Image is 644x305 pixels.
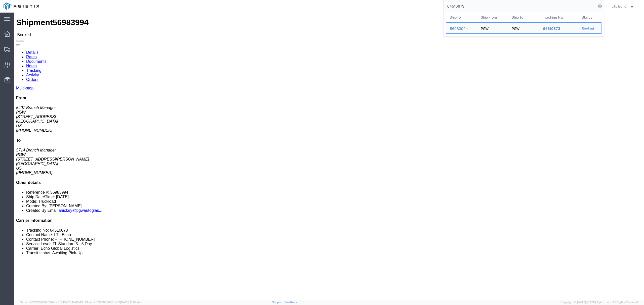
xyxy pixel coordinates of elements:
button: LTL Echo [611,3,637,9]
div: PGW [481,23,489,33]
div: Booked [582,26,598,31]
span: Copyright © [DATE]-[DATE] Agistix Inc., All Rights Reserved [560,300,638,304]
span: [DATE] 10:43:43 [62,301,83,304]
table: Search Results [446,12,604,36]
div: PGW [512,23,519,33]
a: Feedback [285,301,297,304]
th: Ship From [477,12,508,22]
div: 64510673 [543,26,575,31]
img: logo [4,3,39,10]
iframe: FS Legacy Container [14,13,644,300]
input: Search for shipment number, reference number [444,0,596,12]
span: [DATE] 10:52:44 [120,301,141,304]
span: Client: 2025.20.0-035ba07 [85,301,141,304]
th: Status [578,12,601,22]
th: Ship ID [446,12,477,22]
span: 64510673 [543,27,560,31]
th: Tracking Nu. [539,12,578,22]
div: 56983994 [450,26,474,31]
a: Support [272,301,285,304]
span: Server: 2025.20.0-970904bc0f3 [20,301,83,304]
span: LTL Echo [612,4,626,9]
th: Ship To [508,12,539,22]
